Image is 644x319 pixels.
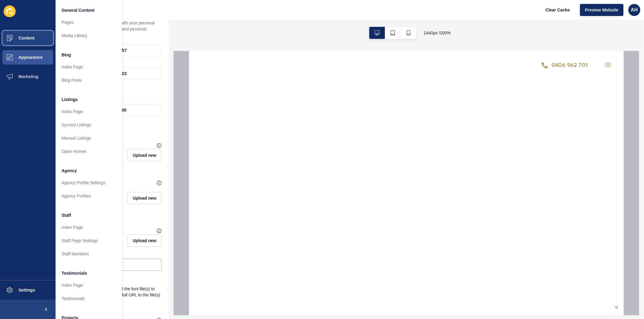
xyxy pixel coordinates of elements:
a: Staff Page Settings [56,234,122,247]
span: Blog [62,52,71,58]
a: Agency Profiles [56,189,122,203]
span: General Content [62,7,95,13]
a: Open Homes [56,145,122,158]
a: Agency Profile Settings [56,176,122,189]
button: Upload new [127,192,162,204]
div: 0406 962 701 [363,11,402,18]
span: AH [631,7,638,13]
span: Testimonials [62,270,87,276]
a: Blog Posts [56,74,122,87]
span: Upload new [133,195,156,201]
a: Index Page [56,279,122,292]
a: Media Library [56,29,122,42]
a: Index Page [56,221,122,234]
a: Staff Members [56,247,122,261]
a: 0406 962 701 [352,11,405,18]
a: Index Page [56,60,122,74]
a: Testimonials [56,292,122,305]
div: Scroll [2,234,432,261]
span: 1440 px / 100 % [424,30,451,36]
span: Preview Website [585,7,618,13]
a: Synced Listings [56,118,122,131]
a: Index Page [56,105,122,118]
span: Clear Cache [546,7,570,13]
button: Upload new [127,235,162,247]
a: Pages [56,16,122,29]
button: Upload new [127,149,162,161]
span: Upload new [133,152,156,158]
span: Agency [62,168,77,174]
button: Preview Website [580,4,623,16]
a: Manual Listings [56,131,122,145]
span: Upload new [133,238,156,244]
button: Clear Cache [540,4,575,16]
span: Staff [62,212,71,218]
span: Listings [62,96,78,103]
